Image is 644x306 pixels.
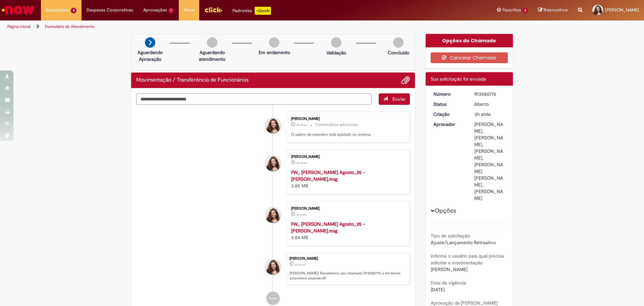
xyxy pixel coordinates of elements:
div: [PERSON_NAME], [PERSON_NAME], [PERSON_NAME], [PERSON_NAME] [PERSON_NAME], [PERSON_NAME] [474,121,505,202]
span: 4 [71,8,76,13]
span: Rascunhos [544,7,568,13]
li: Ana Flavia Justino [136,253,410,285]
div: Ana Flavia Justino [265,156,281,171]
div: 3.85 MB [291,169,403,189]
time: 30/09/2025 11:10:55 [296,161,307,165]
div: Ana Flavia Justino [265,118,281,133]
p: Aguardando atendimento [196,49,228,62]
b: informe o usuário para qual precisa solicitar a movimentação [431,253,504,266]
img: img-circle-grey.png [393,37,404,48]
div: Opções do Chamado [426,34,513,47]
b: Tipo de solicitação [431,233,470,239]
button: Enviar [379,93,410,105]
span: [DATE] [431,287,445,293]
img: img-circle-grey.png [331,37,341,48]
a: FW_ [PERSON_NAME] Agosto_25 - [PERSON_NAME].msg [291,169,365,182]
p: Concluído [388,49,409,56]
button: Cancelar Chamado [431,52,508,63]
dt: Criação [428,111,470,118]
span: Ajuste/Lançamento Retroativo [431,239,496,246]
b: Data de vigência [431,280,466,286]
img: img-circle-grey.png [207,37,217,48]
time: 30/09/2025 11:11:21 [294,263,305,267]
div: Ana Flavia Justino [265,259,281,275]
span: Aprovações [143,7,167,13]
span: 3h atrás [294,263,305,267]
time: 30/09/2025 11:11:54 [296,123,307,127]
a: Página inicial [7,24,31,29]
div: 30/09/2025 11:11:21 [474,111,505,118]
time: 30/09/2025 11:11:21 [474,111,491,117]
span: 3h atrás [296,123,307,127]
span: Requisições [46,7,69,13]
dt: Número [428,91,470,97]
div: [PERSON_NAME] [289,257,406,261]
textarea: Digite sua mensagem aqui... [136,93,372,105]
dt: Aprovador [428,121,470,128]
span: 3h atrás [474,111,491,117]
img: img-circle-grey.png [269,37,279,48]
time: 30/09/2025 11:10:19 [296,213,307,217]
div: [PERSON_NAME] [291,155,403,159]
span: Favoritos [502,7,521,13]
span: More [184,7,194,13]
img: arrow-next.png [145,37,155,48]
span: Despesas Corporativas [87,7,133,13]
button: Adicionar anexos [401,76,410,85]
h2: Movimentação / Transferência de Funcionários Histórico de tíquete [136,77,249,83]
a: FW_ [PERSON_NAME] Agosto_25 - [PERSON_NAME].msg [291,221,365,234]
div: R13580776 [474,91,505,97]
div: [PERSON_NAME] [291,207,403,211]
img: ServiceNow [1,3,35,17]
span: [PERSON_NAME] [431,266,468,272]
div: Aberto [474,101,505,107]
p: Validação [326,49,346,56]
p: Em andamento [259,49,290,56]
span: 3h atrás [296,161,307,165]
p: Aguardando Aprovação [134,49,166,62]
span: 3 [522,8,528,13]
p: [PERSON_NAME]! Recebemos seu chamado R13580776 e em breve estaremos atuando. [289,271,406,281]
div: 3.85 MB [291,221,403,241]
div: Ana Flavia Justino [265,208,281,223]
span: [PERSON_NAME] [605,7,639,13]
span: 3h atrás [296,213,307,217]
small: Comentários adicionais [315,122,358,128]
a: Formulário de Atendimento [45,24,95,29]
span: 7 [168,8,174,13]
a: Rascunhos [538,7,568,13]
img: click_logo_yellow_360x200.png [204,5,222,15]
p: +GenAi [255,7,271,15]
div: [PERSON_NAME] [291,117,403,121]
span: Sua solicitação foi enviada [431,76,486,82]
p: O salário de setembro está ajustado no sistema [291,132,403,137]
ul: Trilhas de página [5,20,424,33]
span: Enviar [392,96,406,102]
dt: Status [428,101,470,107]
div: Padroniza [232,7,271,15]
